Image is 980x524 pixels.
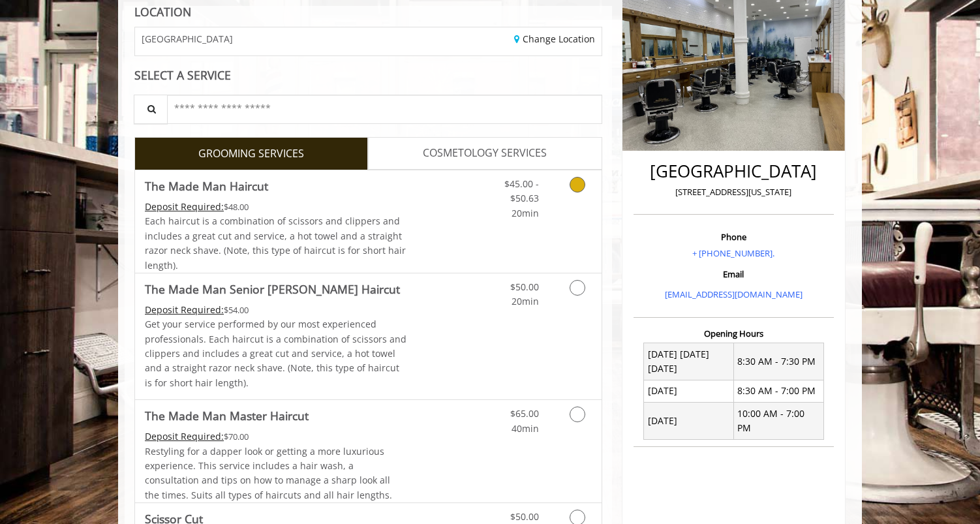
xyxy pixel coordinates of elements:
[512,295,539,307] span: 20min
[634,329,834,338] h3: Opening Hours
[510,510,539,523] span: $50.00
[134,69,602,82] div: SELECT A SERVICE
[145,317,407,390] p: Get your service performed by our most experienced professionals. Each haircut is a combination o...
[145,303,224,316] span: This service needs some Advance to be paid before we block your appointment
[665,288,803,300] a: [EMAIL_ADDRESS][DOMAIN_NAME]
[145,215,406,271] span: Each haircut is a combination of scissors and clippers and includes a great cut and service, a ho...
[637,185,831,199] p: [STREET_ADDRESS][US_STATE]
[644,343,734,380] td: [DATE] [DATE] [DATE]
[733,380,823,402] td: 8:30 AM - 7:00 PM
[145,200,224,213] span: This service needs some Advance to be paid before we block your appointment
[637,270,831,279] h3: Email
[423,145,547,162] span: COSMETOLOGY SERVICES
[145,407,309,425] b: The Made Man Master Haircut
[145,200,407,214] div: $48.00
[145,430,224,442] span: This service needs some Advance to be paid before we block your appointment
[733,343,823,380] td: 8:30 AM - 7:30 PM
[145,429,407,444] div: $70.00
[512,422,539,435] span: 40min
[510,281,539,293] span: $50.00
[637,162,831,181] h2: [GEOGRAPHIC_DATA]
[512,207,539,219] span: 20min
[644,380,734,402] td: [DATE]
[198,146,304,162] span: GROOMING SERVICES
[504,177,539,204] span: $45.00 - $50.63
[514,33,595,45] a: Change Location
[145,445,392,501] span: Restyling for a dapper look or getting a more luxurious experience. This service includes a hair ...
[692,247,774,259] a: + [PHONE_NUMBER].
[145,177,268,195] b: The Made Man Haircut
[145,303,407,317] div: $54.00
[145,280,400,298] b: The Made Man Senior [PERSON_NAME] Haircut
[733,403,823,440] td: 10:00 AM - 7:00 PM
[510,407,539,420] span: $65.00
[134,95,168,124] button: Service Search
[134,4,191,20] b: LOCATION
[142,34,233,44] span: [GEOGRAPHIC_DATA]
[644,403,734,440] td: [DATE]
[637,232,831,241] h3: Phone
